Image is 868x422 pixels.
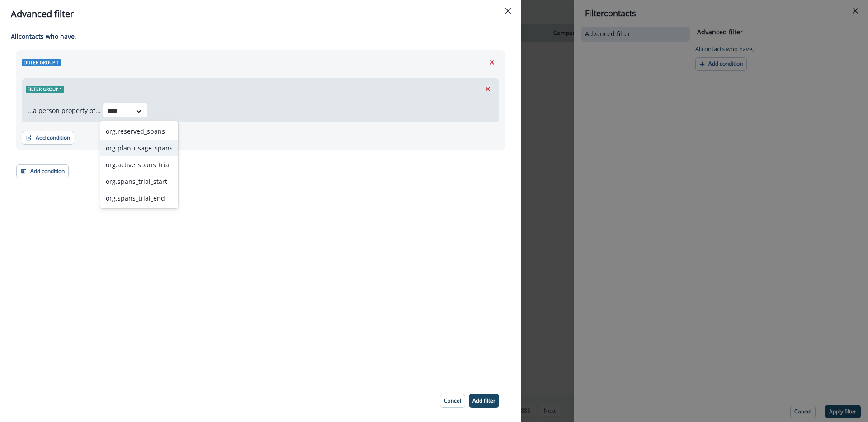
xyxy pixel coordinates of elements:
[100,173,178,190] div: org.spans_trial_start
[485,56,499,69] button: Remove
[444,398,461,404] p: Cancel
[11,7,510,21] div: Advanced filter
[472,398,495,404] p: Add filter
[440,394,465,408] button: Cancel
[469,394,499,408] button: Add filter
[100,156,178,173] div: org.active_spans_trial
[481,82,495,96] button: Remove
[100,190,178,206] div: org.spans_trial_end
[11,32,505,41] p: All contact s who have,
[22,59,61,66] span: Outer group 1
[100,123,178,140] div: org.reserved_spans
[16,164,69,178] button: Add condition
[501,4,515,18] button: Close
[22,131,74,145] button: Add condition
[28,106,101,115] p: ...a person property of...
[100,140,178,156] div: org.plan_usage_spans
[26,86,64,93] span: Filter group 1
